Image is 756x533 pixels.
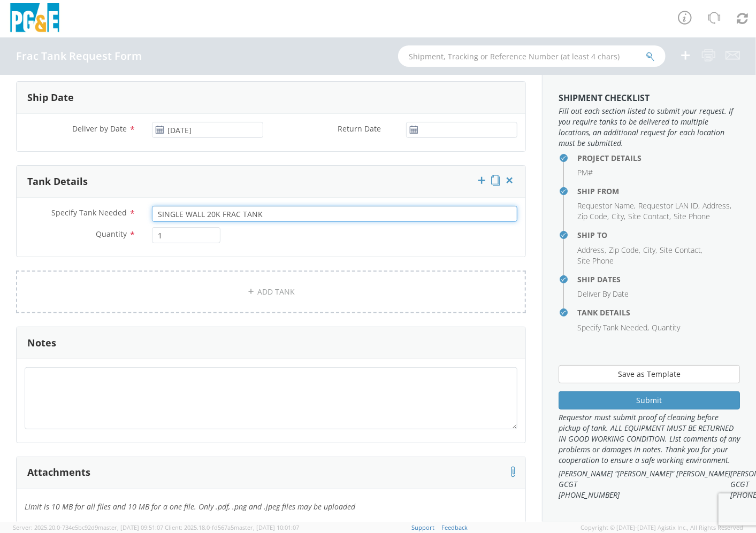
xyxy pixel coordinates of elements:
li: , [609,245,640,256]
span: Requestor LAN ID [638,200,698,211]
input: Shipment, Tracking or Reference Number (at least 4 chars) [398,45,666,67]
h3: Attachments [27,467,90,478]
a: Support [412,523,435,531]
span: Requestor must submit proof of cleaning before pickup of tank. ALL EQUIPMENT MUST BE RETURNED IN ... [559,412,740,466]
button: Save as Template [559,365,740,383]
span: Fill out each section listed to submit your request. If you require tanks to be delivered to mult... [559,106,740,149]
span: Address [577,245,605,255]
h5: Limit is 10 MB for all files and 10 MB for a one file. Only .pdf, .png and .jpeg files may be upl... [25,503,517,519]
h4: Ship Dates [577,275,740,283]
li: , [577,200,636,211]
h4: Project Details [577,154,740,162]
span: Copyright © [DATE]-[DATE] Agistix Inc., All Rights Reserved [581,523,743,532]
span: Requestor Name [577,200,634,211]
span: Specify Tank Needed [577,322,647,333]
li: , [638,200,700,211]
li: , [577,245,606,256]
img: pge-logo-06675f144f4cfa6a6814.png [8,3,62,35]
h4: Tank Details [577,308,740,316]
span: Zip Code [577,211,607,221]
span: Quantity [652,322,680,333]
li: , [628,211,671,222]
li: , [660,245,702,256]
span: Site Contact [660,245,701,255]
h3: Tank Details [27,176,88,187]
h3: Ship Date [27,92,74,103]
a: Feedback [442,523,468,531]
li: , [702,200,731,211]
span: Site Contact [628,211,669,221]
span: Site Phone [577,256,614,266]
h4: Ship To [577,231,740,239]
span: Deliver By Date [577,289,629,299]
h4: Frac Tank Request Form [16,50,142,62]
span: Specify Tank Needed [51,207,127,218]
span: Client: 2025.18.0-fd567a5 [165,523,299,531]
span: City [643,245,655,255]
h4: Ship From [577,187,740,195]
h3: Notes [27,338,56,349]
span: PM# [577,167,593,177]
a: ADD TANK [16,271,526,313]
li: , [577,322,649,333]
span: Site Phone [674,211,710,221]
h3: Shipment Checklist [559,94,740,103]
span: Address [702,200,730,211]
button: Submit [559,391,740,410]
span: master, [DATE] 10:01:07 [234,523,299,531]
span: Zip Code [609,245,639,255]
li: , [612,211,625,222]
span: [PERSON_NAME] "[PERSON_NAME]" [PERSON_NAME] GCGT [PHONE_NUMBER] [559,468,730,500]
span: Quantity [96,229,127,239]
span: master, [DATE] 09:51:07 [98,523,163,531]
li: , [643,245,657,256]
li: , [577,211,609,222]
span: City [612,211,624,221]
span: Server: 2025.20.0-734e5bc92d9 [13,523,163,531]
span: Return Date [338,123,381,134]
span: Deliver by Date [72,123,127,134]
